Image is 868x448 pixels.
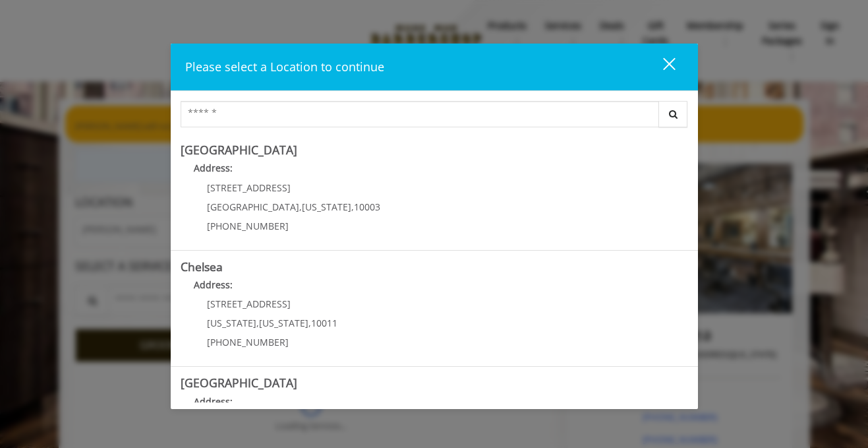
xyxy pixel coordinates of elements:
[639,53,683,80] button: close dialog
[299,201,302,213] span: ,
[185,59,384,75] span: Please select a Location to continue
[181,375,297,391] b: [GEOGRAPHIC_DATA]
[207,336,289,348] span: [PHONE_NUMBER]
[648,57,674,77] div: close dialog
[207,201,299,213] span: [GEOGRAPHIC_DATA]
[181,142,297,158] b: [GEOGRAPHIC_DATA]
[207,317,256,329] span: [US_STATE]
[311,317,337,329] span: 10011
[259,317,308,329] span: [US_STATE]
[256,317,259,329] span: ,
[181,259,223,274] b: Chelsea
[207,181,291,194] span: [STREET_ADDRESS]
[181,101,688,134] div: Center Select
[308,317,311,329] span: ,
[354,201,380,213] span: 10003
[207,298,291,310] span: [STREET_ADDRESS]
[181,101,659,127] input: Search Center
[194,278,233,291] b: Address:
[194,162,233,174] b: Address:
[351,201,354,213] span: ,
[302,201,351,213] span: [US_STATE]
[194,395,233,408] b: Address:
[207,220,289,232] span: [PHONE_NUMBER]
[666,110,681,119] i: Search button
